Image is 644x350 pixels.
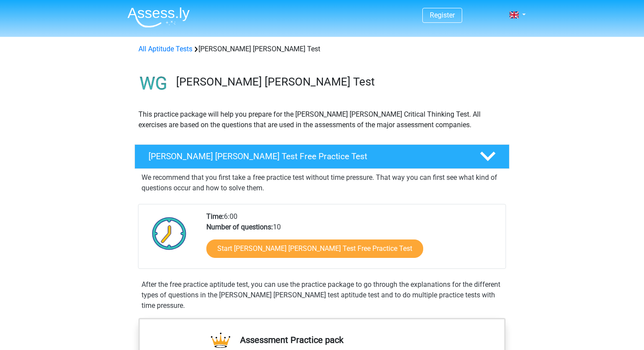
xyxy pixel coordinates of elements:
img: Clock [147,211,191,255]
a: Start [PERSON_NAME] [PERSON_NAME] Test Free Practice Test [206,239,423,258]
p: We recommend that you first take a free practice test without time pressure. That way you can fir... [142,172,502,193]
b: Number of questions: [206,223,273,231]
a: All Aptitude Tests [138,45,192,53]
h3: [PERSON_NAME] [PERSON_NAME] Test [176,75,502,89]
img: watson glaser test [135,65,172,102]
b: Time: [206,212,224,221]
a: Register [430,11,455,19]
div: [PERSON_NAME] [PERSON_NAME] Test [135,44,509,54]
img: Assessly [127,7,190,28]
div: After the free practice aptitude test, you can use the practice package to go through the explana... [138,279,506,311]
h4: [PERSON_NAME] [PERSON_NAME] Test Free Practice Test [149,151,466,161]
p: This practice package will help you prepare for the [PERSON_NAME] [PERSON_NAME] Critical Thinking... [138,109,506,130]
div: 6:00 10 [200,211,505,268]
a: [PERSON_NAME] [PERSON_NAME] Test Free Practice Test [131,144,513,169]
